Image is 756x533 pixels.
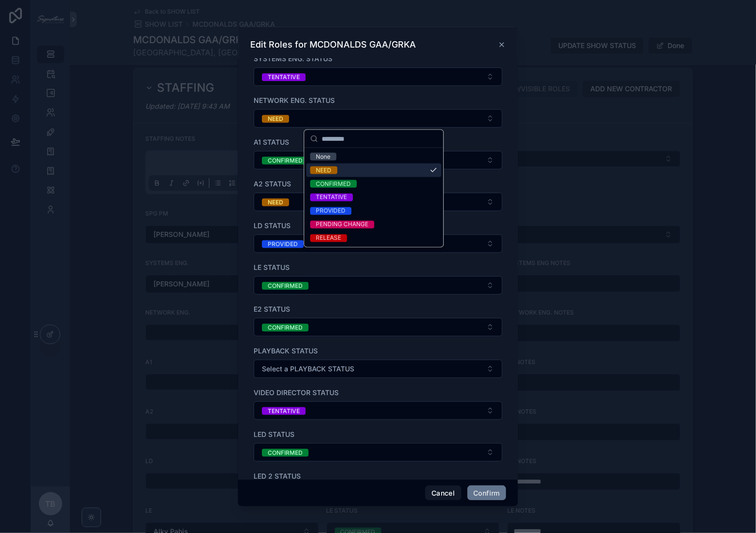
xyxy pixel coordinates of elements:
[316,153,331,161] div: None
[467,485,506,501] button: Confirm
[316,180,351,188] div: CONFIRMED
[316,167,332,174] div: NEED
[254,263,290,271] span: LE STATUS
[268,324,303,332] div: CONFIRMED
[254,151,502,169] button: Select Button
[254,193,502,211] button: Select Button
[254,318,502,336] button: Select Button
[254,443,502,462] button: Select Button
[268,199,283,206] div: NEED
[254,360,502,378] button: Select Button
[254,430,294,438] span: LED STATUS
[268,157,303,165] div: CONFIRMED
[254,96,335,104] span: NETWORK ENG. STATUS
[425,485,461,501] button: Cancel
[254,180,291,188] span: A2 STATUS
[254,221,291,230] span: LD STATUS
[268,115,283,123] div: NEED
[254,109,502,128] button: Select Button
[250,39,416,50] h3: Edit Roles for MCDONALDS GAA/GRKA
[254,401,502,420] button: Select Button
[268,407,300,415] div: TENTATIVE
[268,73,300,81] div: TENTATIVE
[254,347,318,355] span: PLAYBACK STATUS
[254,276,502,295] button: Select Button
[268,240,298,248] div: PROVIDED
[254,388,339,397] span: VIDEO DIRECTOR STATUS
[262,364,354,374] span: Select a PLAYBACK STATUS
[254,67,502,86] button: Select Button
[254,138,289,146] span: A1 STATUS
[316,234,342,242] div: RELEASE
[316,207,346,215] div: PROVIDED
[316,194,347,201] div: TENTATIVE
[254,54,332,63] span: SYSTEMS ENG. STATUS
[316,221,369,229] div: PENDING CHANGE
[254,234,502,253] button: Select Button
[254,472,301,480] span: LED 2 STATUS
[305,148,444,247] div: Suggestions
[268,449,303,457] div: CONFIRMED
[254,305,290,313] span: E2 STATUS
[268,282,303,290] div: CONFIRMED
